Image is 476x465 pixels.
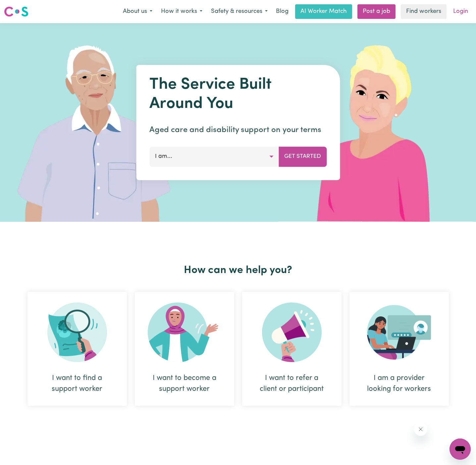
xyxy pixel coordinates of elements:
[157,5,207,19] button: How it works
[450,439,471,460] iframe: Button to launch messaging window
[135,292,234,406] div: I want to become a support worker
[24,264,453,277] h2: How can we help you?
[414,423,427,436] iframe: Close message
[47,302,107,362] img: Search
[151,373,218,395] div: I want to become a support worker
[367,302,431,362] img: Provider
[357,4,396,19] a: Post a job
[43,373,111,395] div: I want to find a support worker
[149,124,327,136] p: Aged care and disability support on your terms
[4,5,40,10] span: Need any help?
[149,147,279,166] button: I am...
[258,373,326,395] div: I want to refer a client or participant
[349,292,449,406] div: I am a provider looking for workers
[279,147,327,166] button: Get Started
[242,292,342,406] div: I want to refer a client or participant
[262,302,322,362] img: Refer
[119,5,157,19] button: About us
[272,4,292,19] a: Blog
[401,4,447,19] a: Find workers
[449,4,472,19] a: Login
[365,373,433,395] div: I am a provider looking for workers
[4,6,28,18] img: Careseekers logo
[295,4,352,19] a: AI Worker Match
[148,302,221,362] img: Become Worker
[27,292,127,406] div: I want to find a support worker
[149,75,327,114] h1: The Service Built Around You
[207,5,272,19] button: Safety & resources
[4,4,28,19] a: Careseekers logo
